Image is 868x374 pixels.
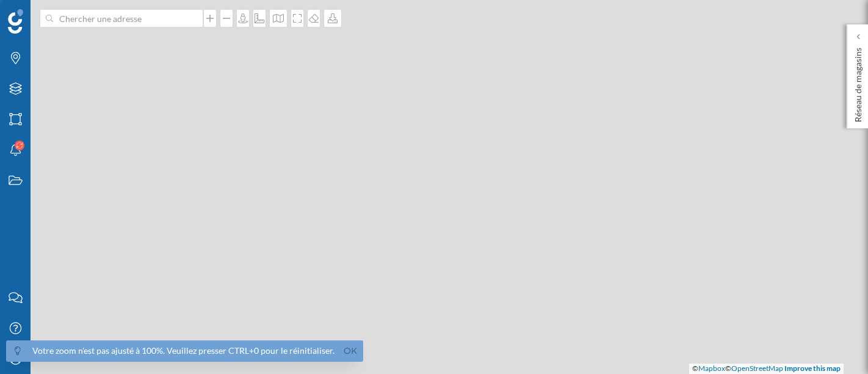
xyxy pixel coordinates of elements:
img: Logo Geoblink [8,9,23,34]
div: © © [689,364,844,374]
p: Réseau de magasins [852,43,864,122]
a: Ok [341,344,360,358]
a: Improve this map [784,364,841,373]
a: Mapbox [698,364,725,373]
a: OpenStreetMap [731,364,783,373]
div: Votre zoom n'est pas ajusté à 100%. Veuillez presser CTRL+0 pour le réinitialiser. [32,345,335,357]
